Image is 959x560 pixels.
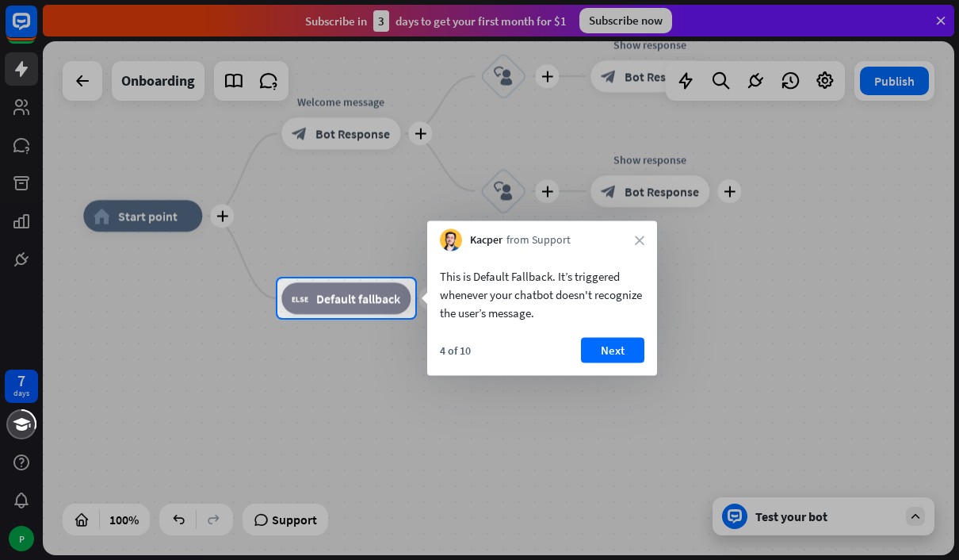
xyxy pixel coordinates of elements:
div: 4 of 10 [440,343,471,358]
i: close [635,236,644,245]
span: Kacper [470,232,502,248]
i: block_fallback [292,290,308,306]
span: from Support [506,232,571,248]
span: Default fallback [316,290,400,306]
button: Open LiveChat chat widget [13,6,60,54]
button: Next [581,338,644,363]
div: This is Default Fallback. It’s triggered whenever your chatbot doesn't recognize the user’s message. [440,267,644,322]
